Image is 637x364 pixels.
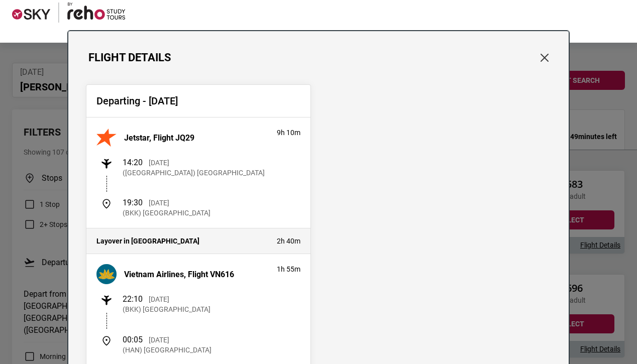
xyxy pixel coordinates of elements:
p: [DATE] [149,158,169,168]
span: 22:10 [123,294,143,304]
h1: Flight Details [88,51,171,64]
img: Vietnam Airlines [96,264,117,284]
p: (HAN) [GEOGRAPHIC_DATA] [123,345,211,355]
p: 1h 55m [277,264,300,274]
span: 00:05 [123,335,143,344]
p: ([GEOGRAPHIC_DATA]) [GEOGRAPHIC_DATA] [123,168,265,178]
span: 19:30 [123,198,143,207]
p: 9h 10m [277,128,300,138]
p: [DATE] [149,335,169,345]
p: 2h 40m [277,236,300,246]
p: [DATE] [149,294,169,304]
h3: Vietnam Airlines, Flight VN616 [124,270,234,279]
p: (BKK) [GEOGRAPHIC_DATA] [123,304,210,314]
h2: Departing - [DATE] [96,95,300,107]
h4: Layover in [GEOGRAPHIC_DATA] [96,237,267,246]
h3: Jetstar, Flight JQ29 [124,133,194,143]
span: 14:20 [123,158,143,167]
p: (BKK) [GEOGRAPHIC_DATA] [123,208,210,218]
img: Jetstar [96,128,117,148]
button: Close [538,51,551,64]
p: [DATE] [149,198,169,208]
